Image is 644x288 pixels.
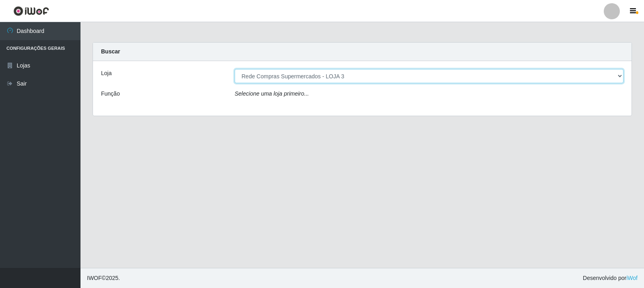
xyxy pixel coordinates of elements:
[101,69,111,78] label: Loja
[235,90,309,97] i: Selecione uma loja primeiro...
[101,90,120,98] label: Função
[13,6,49,16] img: CoreUI Logo
[626,275,638,281] a: iWof
[583,274,638,282] span: Desenvolvido por
[87,274,120,282] span: © 2025 .
[87,275,102,281] span: IWOF
[101,48,120,55] strong: Buscar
